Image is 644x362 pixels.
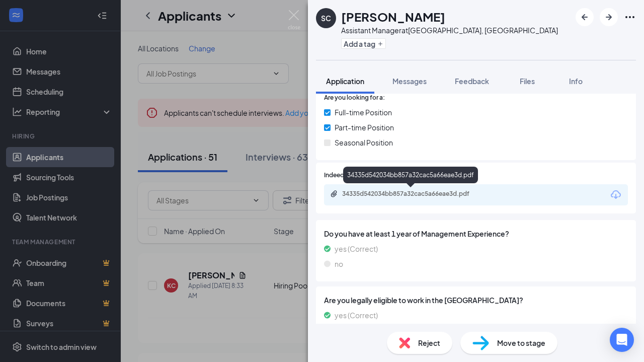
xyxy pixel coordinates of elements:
div: Open Intercom Messenger [610,328,634,352]
svg: ArrowRight [603,11,615,23]
span: Reject [418,337,440,348]
span: Info [569,77,583,86]
svg: Paperclip [330,190,338,198]
span: Part-time Position [335,122,394,133]
span: no [335,258,343,269]
span: Application [326,77,364,86]
span: yes (Correct) [335,310,378,321]
span: Are you looking for a: [324,93,385,103]
button: ArrowLeftNew [576,8,594,26]
div: 34335d542034bb857a32cac5a66eae3d.pdf [343,167,478,183]
span: Feedback [455,77,489,86]
a: Paperclip34335d542034bb857a32cac5a66eae3d.pdf [330,190,493,199]
span: Do you have at least 1 year of Management Experience? [324,228,628,239]
h1: [PERSON_NAME] [341,8,445,25]
button: PlusAdd a tag [341,38,386,49]
button: ArrowRight [600,8,618,26]
div: SC [321,13,331,23]
span: Seasonal Position [335,137,393,148]
span: Full-time Position [335,107,392,118]
div: 34335d542034bb857a32cac5a66eae3d.pdf [342,190,483,198]
svg: ArrowLeftNew [579,11,591,23]
svg: Download [610,189,622,201]
div: Assistant Manager at [GEOGRAPHIC_DATA], [GEOGRAPHIC_DATA] [341,25,558,35]
span: Are you legally eligible to work in the [GEOGRAPHIC_DATA]? [324,295,628,306]
svg: Ellipses [624,11,636,23]
svg: Plus [377,41,383,47]
span: Messages [392,77,427,86]
span: yes (Correct) [335,243,378,254]
span: Move to stage [497,337,545,348]
span: Indeed Resume [324,171,368,180]
span: Files [520,77,535,86]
